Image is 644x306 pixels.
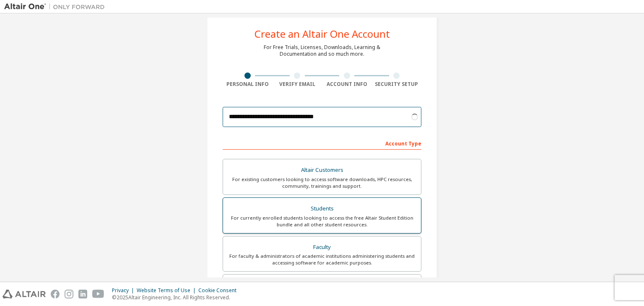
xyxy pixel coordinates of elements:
[228,241,416,253] div: Faculty
[78,290,87,298] img: linkedin.svg
[228,253,416,266] div: For faculty & administrators of academic institutions administering students and accessing softwa...
[264,44,380,57] div: For Free Trials, Licenses, Downloads, Learning & Documentation and so much more.
[112,294,241,301] p: © 2025 Altair Engineering, Inc. All Rights Reserved.
[65,290,73,298] img: instagram.svg
[137,287,198,294] div: Website Terms of Use
[228,176,416,189] div: For existing customers looking to access software downloads, HPC resources, community, trainings ...
[228,203,416,215] div: Students
[322,81,372,88] div: Account Info
[112,287,137,294] div: Privacy
[228,215,416,228] div: For currently enrolled students looking to access the free Altair Student Edition bundle and all ...
[198,287,241,294] div: Cookie Consent
[273,81,322,88] div: Verify Email
[254,29,390,39] div: Create an Altair One Account
[223,136,421,150] div: Account Type
[3,290,46,298] img: altair_logo.svg
[92,290,104,298] img: youtube.svg
[372,81,422,88] div: Security Setup
[4,3,109,11] img: Altair One
[51,290,60,298] img: facebook.svg
[228,164,416,176] div: Altair Customers
[223,81,273,88] div: Personal Info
